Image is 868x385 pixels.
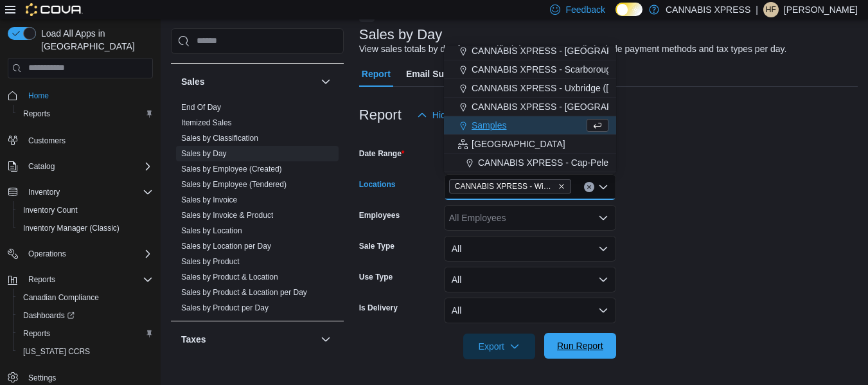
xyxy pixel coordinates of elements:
span: Hide Parameters [432,109,500,121]
span: Inventory [28,187,60,197]
span: Operations [28,249,66,259]
button: Reports [3,271,158,289]
a: Sales by Product [181,257,240,266]
p: CANNABIS XPRESS [666,2,750,17]
span: [US_STATE] CCRS [23,346,90,357]
span: Sales by Invoice & Product [181,210,273,220]
span: Sales by Product & Location [181,272,278,282]
button: Open list of options [598,213,608,223]
button: Reports [13,325,158,343]
button: Clear input [584,182,594,192]
button: [US_STATE] CCRS [13,343,158,361]
h3: Sales [181,75,205,88]
span: Home [28,91,49,101]
span: Operations [23,246,153,262]
span: [GEOGRAPHIC_DATA] [472,138,565,150]
button: Inventory [23,184,65,200]
a: End Of Day [181,103,221,112]
a: Sales by Invoice [181,195,237,204]
a: Sales by Employee (Created) [181,165,282,174]
span: Sales by Product per Day [181,303,269,313]
span: Reports [23,109,50,119]
span: Load All Apps in [GEOGRAPHIC_DATA] [36,27,153,53]
span: Sales by Employee (Created) [181,164,282,174]
label: Date Range [359,148,405,159]
button: CANNABIS XPRESS - Cap-Pele ([GEOGRAPHIC_DATA]) [444,154,616,172]
span: Home [23,87,153,103]
span: Sales by Invoice [181,195,237,205]
a: [US_STATE] CCRS [18,344,95,359]
span: Customers [28,136,66,146]
span: CANNABIS XPRESS - Uxbridge ([GEOGRAPHIC_DATA]) [472,82,703,94]
span: Sales by Product [181,256,240,267]
span: Run Report [557,339,603,352]
span: End Of Day [181,102,221,112]
button: Reports [23,272,60,287]
a: Customers [23,133,71,148]
span: Itemized Sales [181,118,232,128]
input: Dark Mode [616,3,642,16]
a: Home [23,88,54,103]
a: Sales by Product & Location [181,273,278,282]
a: Sales by Classification [181,134,258,143]
h3: Taxes [181,333,206,346]
button: All [444,236,616,262]
a: Sales by Product & Location per Day [181,288,307,297]
a: Reports [18,326,55,341]
span: Reports [23,272,153,287]
span: Catalog [23,159,153,174]
span: Inventory Manager (Classic) [23,223,120,233]
button: Remove CANNABIS XPRESS - Wingham (Josephine Street) from selection in this group [558,183,565,190]
div: Sales [171,100,344,321]
h3: Sales by Day [359,27,443,42]
span: Canadian Compliance [23,292,99,303]
button: Operations [23,246,71,262]
button: Run Report [544,333,616,359]
button: Taxes [181,333,315,346]
button: Canadian Compliance [13,289,158,307]
button: Sales [318,74,333,89]
span: Inventory Count [23,205,78,215]
p: [PERSON_NAME] [784,2,858,17]
span: Dark Mode [616,16,616,17]
a: Sales by Location per Day [181,242,271,251]
span: CANNABIS XPRESS - Cap-Pele ([GEOGRAPHIC_DATA]) [478,156,711,169]
label: Is Delivery [359,303,398,313]
label: Employees [359,210,400,220]
a: Sales by Employee (Tendered) [181,180,287,189]
span: Export [471,334,527,359]
span: Feedback [565,3,605,16]
button: All [444,298,616,323]
span: Canadian Compliance [18,290,153,305]
span: CANNABIS XPRESS - Scarborough ([GEOGRAPHIC_DATA]) [472,63,718,76]
button: Export [463,334,535,359]
a: Canadian Compliance [18,290,104,305]
a: Itemized Sales [181,118,232,127]
span: Sales by Product & Location per Day [181,287,307,298]
button: [GEOGRAPHIC_DATA] [444,135,616,154]
label: Locations [359,179,396,190]
span: Dashboards [23,310,75,321]
a: Sales by Location [181,226,242,235]
span: Reports [18,106,153,121]
button: CANNABIS XPRESS - Uxbridge ([GEOGRAPHIC_DATA]) [444,79,616,98]
button: All [444,267,616,292]
span: Inventory Manager (Classic) [18,220,153,236]
span: Settings [28,373,56,383]
span: Catalog [28,161,55,172]
button: Inventory Manager (Classic) [13,219,158,237]
span: HF [766,2,776,17]
p: | [756,2,758,17]
button: Customers [3,130,158,149]
button: CANNABIS XPRESS - Dalhousie (William Street) [444,172,616,191]
button: Sales [181,75,315,88]
span: Reports [28,274,55,285]
a: Products to Archive [181,46,247,55]
span: Samples [472,119,506,132]
a: Reports [18,106,55,121]
button: Inventory Count [13,201,158,219]
span: Sales by Location per Day [181,241,271,251]
button: Taxes [318,332,333,347]
span: Inventory [23,184,153,200]
span: CANNABIS XPRESS - [GEOGRAPHIC_DATA] ([GEOGRAPHIC_DATA]) [472,44,760,57]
